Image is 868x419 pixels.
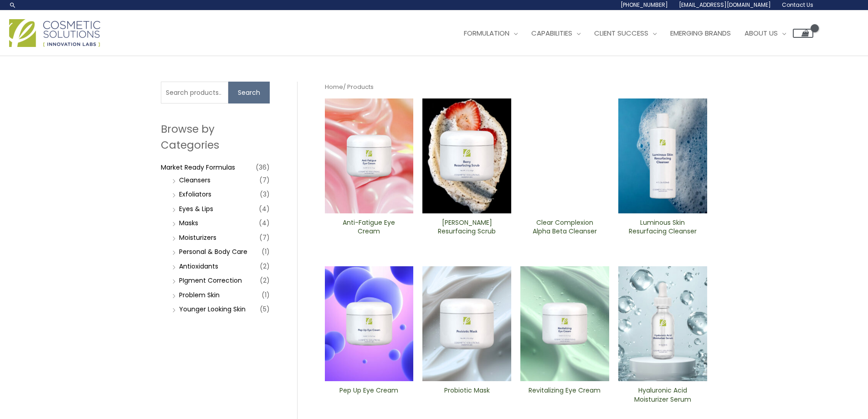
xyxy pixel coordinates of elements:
h2: Anti-Fatigue Eye Cream [332,218,406,236]
button: Search [228,82,270,103]
a: Younger Looking Skin [179,305,246,314]
a: Clear Complexion Alpha Beta ​Cleanser [528,218,601,239]
h2: Clear Complexion Alpha Beta ​Cleanser [528,218,601,236]
span: Emerging Brands [670,28,731,38]
span: (36) [256,161,270,174]
span: About Us [745,28,778,38]
input: Search products… [161,82,228,103]
a: Eyes & Lips [179,204,213,213]
a: Problem Skin [179,290,220,300]
h2: Revitalizing ​Eye Cream [528,386,601,403]
span: (1) [262,289,270,301]
span: (3) [260,188,270,201]
span: Contact Us [782,1,813,9]
img: Pep Up Eye Cream [325,266,414,381]
a: Personal & Body Care [179,247,247,256]
img: Hyaluronic moisturizer Serum [618,266,707,381]
nav: Breadcrumb [325,82,707,93]
a: Search icon link [9,1,16,9]
span: Formulation [464,28,509,38]
a: Luminous Skin Resurfacing ​Cleanser [626,218,699,239]
img: Revitalizing ​Eye Cream [520,266,609,381]
h2: Probiotic Mask [430,386,503,403]
a: Hyaluronic Acid Moisturizer Serum [626,386,699,407]
a: View Shopping Cart, empty [793,29,813,38]
a: Exfoliators [179,190,211,199]
a: Home [325,83,343,91]
span: (7) [259,174,270,186]
a: Antioxidants [179,262,218,271]
a: Capabilities [524,20,587,47]
span: Capabilities [531,28,572,38]
a: [PERSON_NAME] Resurfacing Scrub [430,218,503,239]
a: Emerging Brands [663,20,738,47]
img: Berry Resurfacing Scrub [422,98,511,213]
a: Cleansers [179,176,211,185]
a: About Us [738,20,793,47]
a: PIgment Correction [179,276,242,285]
a: Moisturizers [179,233,216,242]
span: (4) [259,202,270,215]
img: Clear Complexion Alpha Beta ​Cleanser [520,98,609,213]
h2: [PERSON_NAME] Resurfacing Scrub [430,218,503,236]
nav: Site Navigation [450,20,813,47]
a: Market Ready Formulas [161,163,235,172]
span: [EMAIL_ADDRESS][DOMAIN_NAME] [679,1,771,9]
span: (4) [259,217,270,229]
span: (2) [260,260,270,273]
span: (5) [260,303,270,316]
a: Probiotic Mask [430,386,503,407]
h2: Luminous Skin Resurfacing ​Cleanser [626,218,699,236]
img: Probiotic Mask [422,266,511,381]
a: Revitalizing ​Eye Cream [528,386,601,407]
h2: Hyaluronic Acid Moisturizer Serum [626,386,699,403]
a: Formulation [457,20,524,47]
img: Anti Fatigue Eye Cream [325,98,414,213]
a: Client Success [587,20,663,47]
h2: Browse by Categories [161,121,270,152]
h2: Pep Up Eye Cream [332,386,406,403]
span: (1) [262,245,270,258]
a: Anti-Fatigue Eye Cream [332,218,406,239]
img: Cosmetic Solutions Logo [9,19,100,47]
span: Client Success [594,28,648,38]
img: Luminous Skin Resurfacing ​Cleanser [618,98,707,213]
span: (7) [259,231,270,244]
span: (2) [260,274,270,287]
a: Pep Up Eye Cream [332,386,406,407]
a: Masks [179,218,198,228]
span: [PHONE_NUMBER] [621,1,668,9]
